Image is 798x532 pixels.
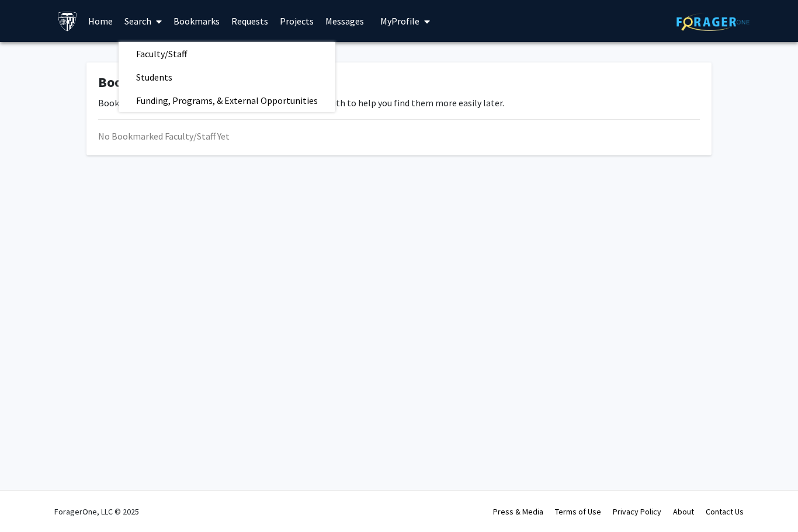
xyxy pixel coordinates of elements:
span: Faculty/Staff [119,42,204,65]
h1: Bookmarks [98,74,700,91]
a: Funding, Programs, & External Opportunities [119,92,335,109]
div: No Bookmarked Faculty/Staff Yet [98,129,700,143]
a: Search [119,1,168,41]
a: Terms of Use [555,506,601,517]
a: Projects [274,1,320,41]
a: Bookmarks [168,1,225,41]
a: Press & Media [493,506,543,517]
span: My Profile [380,15,419,27]
img: Johns Hopkins University Logo [57,11,78,32]
a: Faculty/Staff [119,45,335,62]
a: Privacy Policy [613,506,661,517]
iframe: Chat [9,479,50,523]
a: Contact Us [706,506,744,517]
img: ForagerOne Logo [676,13,750,31]
span: Funding, Programs, & External Opportunities [119,89,335,112]
a: About [673,506,694,517]
span: Students [119,65,190,89]
a: Students [119,68,335,86]
a: Requests [225,1,274,41]
div: ForagerOne, LLC © 2025 [54,491,139,532]
a: Home [82,1,119,41]
p: Bookmark the faculty/staff you are interested in working with to help you find them more easily l... [98,96,700,110]
a: Messages [320,1,370,41]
